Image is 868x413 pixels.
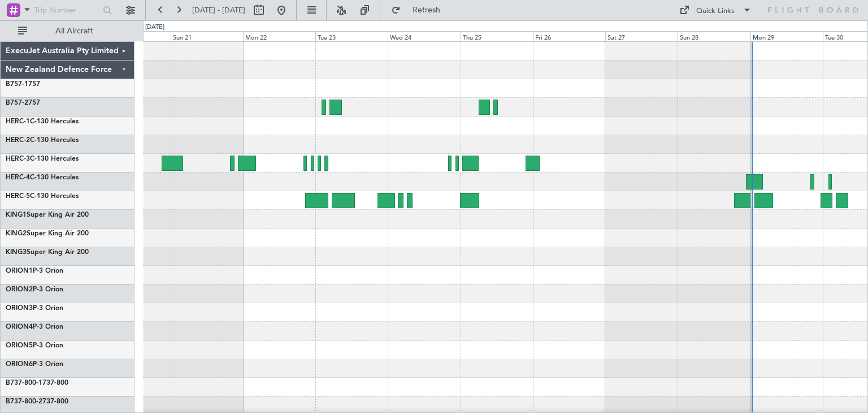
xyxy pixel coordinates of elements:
[6,212,89,218] a: KING1Super King Air 200
[6,118,79,125] a: HERC-1C-130 Hercules
[6,305,33,312] span: ORION3
[6,118,30,125] span: HERC-1
[315,31,388,41] div: Tue 23
[6,361,63,368] a: ORION6P-3 Orion
[6,268,63,274] a: ORION1P-3 Orion
[605,31,678,41] div: Sat 27
[6,398,68,405] a: B737-800-2737-800
[6,230,27,237] span: KING2
[145,23,164,32] div: [DATE]
[192,5,245,15] span: [DATE] - [DATE]
[6,193,79,200] a: HERC-5C-130 Hercules
[6,193,30,200] span: HERC-5
[6,249,27,256] span: KING3
[674,1,757,19] button: Quick Links
[6,174,30,181] span: HERC-4
[6,137,30,144] span: HERC-2
[6,81,40,88] a: B757-1757
[12,22,123,40] button: All Aircraft
[678,31,750,41] div: Sun 28
[6,380,68,386] a: B737-800-1737-800
[243,31,315,41] div: Mon 22
[6,324,33,330] span: ORION4
[6,174,79,181] a: HERC-4C-130 Hercules
[6,324,63,330] a: ORION4P-3 Orion
[6,249,89,256] a: KING3Super King Air 200
[6,342,63,349] a: ORION5P-3 Orion
[171,31,243,41] div: Sun 21
[6,230,89,237] a: KING2Super King Air 200
[6,286,63,293] a: ORION2P-3 Orion
[6,81,28,88] span: B757-1
[461,31,533,41] div: Thu 25
[6,305,63,312] a: ORION3P-3 Orion
[403,6,450,14] span: Refresh
[6,268,33,274] span: ORION1
[6,380,42,386] span: B737-800-1
[750,31,823,41] div: Mon 29
[696,6,735,17] div: Quick Links
[6,156,79,162] a: HERC-3C-130 Hercules
[6,156,30,162] span: HERC-3
[29,27,119,35] span: All Aircraft
[6,398,42,405] span: B737-800-2
[6,212,27,218] span: KING1
[386,1,454,19] button: Refresh
[6,100,28,106] span: B757-2
[6,361,33,368] span: ORION6
[6,342,33,349] span: ORION5
[533,31,605,41] div: Fri 26
[6,137,79,144] a: HERC-2C-130 Hercules
[388,31,460,41] div: Wed 24
[6,286,33,293] span: ORION2
[34,2,99,19] input: Trip Number
[6,100,40,106] a: B757-2757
